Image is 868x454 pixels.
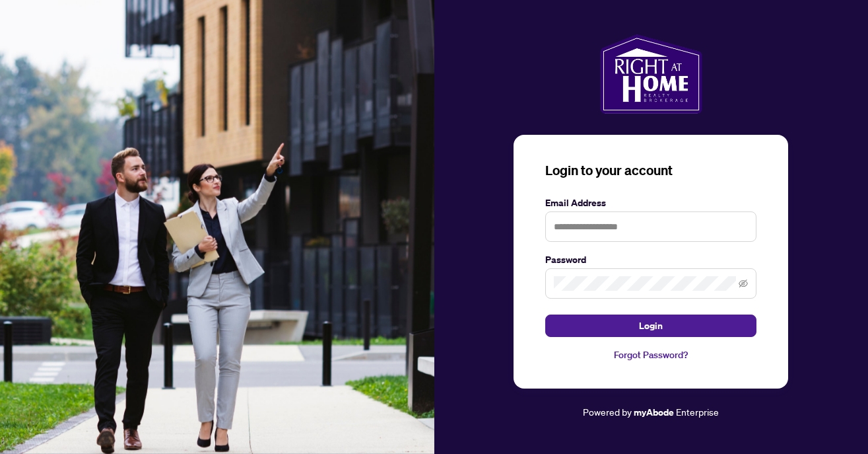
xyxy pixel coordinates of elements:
[739,279,748,288] span: eye-invisible
[545,252,756,267] label: Password
[600,34,702,114] img: ma-logo
[634,405,674,420] a: myAbode
[545,161,756,180] h3: Login to your account
[545,196,756,210] label: Email Address
[545,348,756,362] a: Forgot Password?
[676,406,719,418] span: Enterprise
[583,406,632,418] span: Powered by
[545,315,756,337] button: Login
[639,315,663,336] span: Login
